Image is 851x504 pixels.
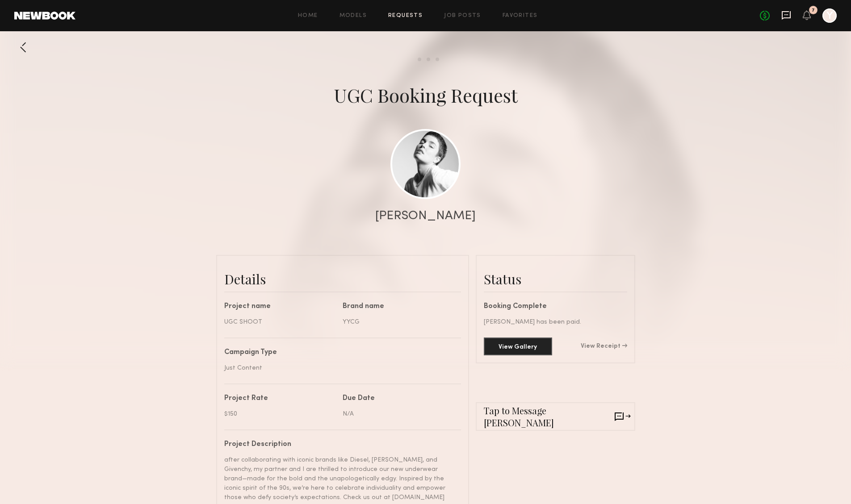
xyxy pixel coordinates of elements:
[812,8,815,13] div: 7
[224,441,454,448] div: Project Description
[375,210,476,222] div: [PERSON_NAME]
[343,303,454,310] div: Brand name
[484,303,627,310] div: Booking Complete
[224,395,336,402] div: Project Rate
[340,13,367,19] a: Models
[224,409,336,419] div: $150
[224,349,454,356] div: Campaign Type
[224,270,461,288] div: Details
[343,409,454,419] div: N/A
[298,13,318,19] a: Home
[334,83,518,108] div: UGC Booking Request
[484,270,627,288] div: Status
[822,8,837,23] a: Y
[484,404,615,429] span: Tap to Message [PERSON_NAME]
[444,13,481,19] a: Job Posts
[581,343,627,350] a: View Receipt
[343,395,454,402] div: Due Date
[484,337,552,355] button: View Gallery
[224,317,336,327] div: UGC SHOOT
[224,363,454,373] div: Just Content
[484,317,627,327] div: [PERSON_NAME] has been paid.
[224,303,336,310] div: Project name
[503,13,538,19] a: Favorites
[388,13,423,19] a: Requests
[343,317,454,327] div: YYCG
